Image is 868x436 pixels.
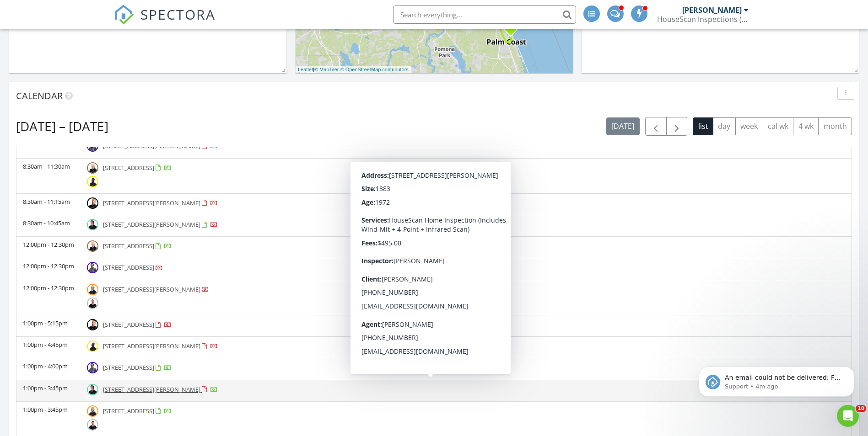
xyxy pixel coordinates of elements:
[103,220,218,229] a: [STREET_ADDRESS][PERSON_NAME]
[103,242,154,250] span: [STREET_ADDRESS]
[16,90,63,102] span: Calendar
[103,199,200,207] span: [STREET_ADDRESS][PERSON_NAME]
[103,385,218,393] a: [STREET_ADDRESS][PERSON_NAME]
[393,5,576,24] input: Search everything...
[87,405,98,417] img: shaun_headshot.png
[509,24,512,31] i: 2
[103,363,172,372] a: [STREET_ADDRESS]
[114,12,216,32] a: SPECTORA
[103,385,200,393] span: [STREET_ADDRESS][PERSON_NAME]
[856,405,866,412] span: 10
[103,199,218,207] a: [STREET_ADDRESS][PERSON_NAME]
[103,342,200,350] span: [STREET_ADDRESS][PERSON_NAME]
[657,15,749,24] div: HouseScan Inspections (HOME)
[103,285,200,293] span: [STREET_ADDRESS][PERSON_NAME]
[87,298,98,309] img: 25_headshot_insurance_gage.png
[685,347,868,411] iframe: Intercom notifications message
[103,164,172,172] a: [STREET_ADDRESS]
[16,158,81,193] td: 8:30am - 11:30am
[103,407,172,415] a: [STREET_ADDRESS]
[16,193,81,215] td: 8:30am - 11:15am
[16,280,81,315] td: 12:00pm - 12:30pm
[87,340,98,352] img: daven_headshot.jpg
[114,5,134,25] img: The Best Home Inspection Software - Spectora
[87,284,98,295] img: shaun_headshot.png
[818,117,852,135] button: month
[140,5,216,24] span: SPECTORA
[713,117,736,135] button: day
[837,405,859,427] iframe: Intercom live chat
[87,384,98,395] img: dom_headshot.jpg
[87,240,98,252] img: home_scan16.jpg
[87,162,98,174] img: home_scan16.jpg
[87,319,98,330] img: mike_headshots.jpg
[298,67,313,72] a: Leaflet
[16,380,81,401] td: 1:00pm - 3:45pm
[16,315,81,337] td: 1:00pm - 5:15pm
[103,164,154,172] span: [STREET_ADDRESS]
[645,117,667,136] button: Previous
[103,285,209,293] a: [STREET_ADDRESS][PERSON_NAME]
[16,258,81,280] td: 12:00pm - 12:30pm
[793,117,819,135] button: 4 wk
[87,176,98,187] img: daven_headshot.jpg
[16,215,81,237] td: 8:30am - 10:45am
[511,27,516,32] div: 4 Marina Point Pl , Palm Coast, FL 32137
[103,342,218,350] a: [STREET_ADDRESS][PERSON_NAME]
[87,219,98,230] img: dom_headshot.jpg
[314,67,339,72] a: © MapTiler
[16,137,81,158] td: 8:30am - 11:45am
[103,263,154,271] span: [STREET_ADDRESS]
[763,117,794,135] button: cal wk
[16,337,81,358] td: 1:00pm - 4:45pm
[340,67,409,72] a: © OpenStreetMap contributors
[87,362,98,373] img: trent_headshot.png
[666,117,688,136] button: Next
[103,407,154,415] span: [STREET_ADDRESS]
[16,358,81,380] td: 1:00pm - 4:00pm
[103,242,172,250] a: [STREET_ADDRESS]
[103,220,200,229] span: [STREET_ADDRESS][PERSON_NAME]
[103,320,154,329] span: [STREET_ADDRESS]
[87,197,98,209] img: mike_headshots.jpg
[16,237,81,258] td: 12:00pm - 12:30pm
[296,66,411,74] div: |
[103,263,163,271] a: [STREET_ADDRESS]
[606,117,640,135] button: [DATE]
[735,117,763,135] button: week
[87,262,98,273] img: trent_headshot.png
[103,320,172,329] a: [STREET_ADDRESS]
[682,5,742,15] div: [PERSON_NAME]
[87,419,98,431] img: 25_headshot_insurance_gage.png
[693,117,713,135] button: list
[16,117,108,135] h2: [DATE] – [DATE]
[103,363,154,372] span: [STREET_ADDRESS]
